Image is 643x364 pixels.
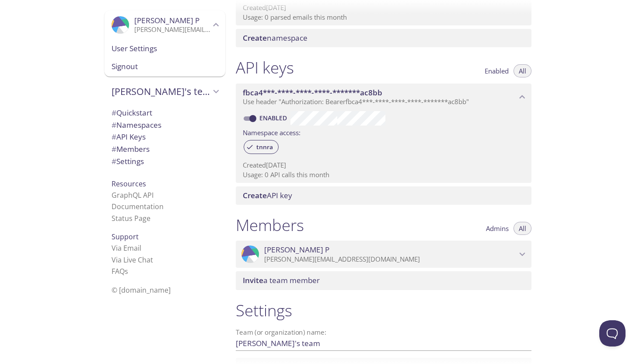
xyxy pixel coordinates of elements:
div: User Settings [105,39,225,58]
span: s [125,266,128,276]
span: API Keys [112,132,146,142]
div: Invite a team member [236,271,531,290]
button: Admins [481,222,514,235]
span: Namespaces [112,120,161,130]
span: Signout [112,61,218,72]
div: Akshatha P [236,241,531,268]
a: FAQ [112,266,128,276]
p: Usage: 0 parsed emails this month [243,13,524,22]
span: API key [243,190,292,200]
div: Team Settings [105,155,225,168]
span: tnnra [251,143,278,151]
span: Create [243,33,267,43]
a: Status Page [112,213,150,223]
div: Create namespace [236,29,531,47]
p: [PERSON_NAME][EMAIL_ADDRESS][DOMAIN_NAME] [264,255,517,264]
button: All [514,64,531,77]
span: Members [112,144,150,154]
p: Usage: 0 API calls this month [243,170,524,179]
button: Enabled [479,64,514,77]
h1: Members [236,215,304,235]
span: Create [243,190,267,200]
div: Create API Key [236,186,531,205]
span: Quickstart [112,108,152,118]
div: Namespaces [105,119,225,131]
span: # [112,144,116,154]
span: namespace [243,33,308,43]
span: Settings [112,156,144,166]
div: Members [105,143,225,155]
a: GraphQL API [112,190,154,200]
span: # [112,120,116,130]
label: Namespace access: [243,126,301,138]
span: Resources [112,179,146,189]
span: © [DOMAIN_NAME] [112,285,171,295]
h1: Settings [236,301,531,320]
div: Akshatha P [105,10,225,39]
span: [PERSON_NAME]'s team [112,85,210,98]
span: [PERSON_NAME] P [134,15,199,25]
span: # [112,132,116,142]
div: tnnra [244,140,279,154]
h1: API keys [236,58,294,77]
span: Invite [243,275,263,285]
a: Via Live Chat [112,255,153,265]
div: API Keys [105,131,225,143]
span: [PERSON_NAME] P [264,245,329,255]
div: Akshatha's team [105,80,225,103]
span: # [112,156,116,166]
a: Enabled [258,114,290,122]
label: Team (or organization) name: [236,329,327,336]
span: Support [112,232,139,241]
button: All [514,222,531,235]
iframe: Help Scout Beacon - Open [599,320,626,346]
span: User Settings [112,43,218,54]
p: [PERSON_NAME][EMAIL_ADDRESS][DOMAIN_NAME] [134,25,210,34]
div: Quickstart [105,107,225,119]
span: a team member [243,275,320,285]
a: Via Email [112,243,141,253]
div: Signout [105,57,225,77]
p: Created [DATE] [243,161,524,170]
a: Documentation [112,202,164,211]
span: # [112,108,116,118]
